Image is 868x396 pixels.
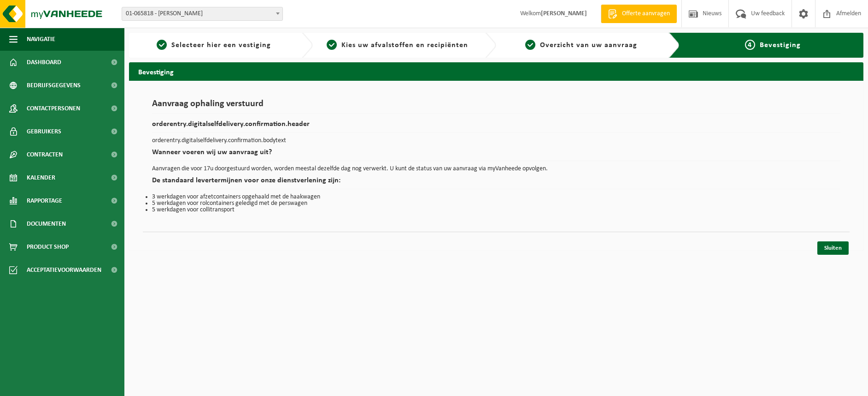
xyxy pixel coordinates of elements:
p: Aanvragen die voor 17u doorgestuurd worden, worden meestal dezelfde dag nog verwerkt. U kunt de s... [152,166,840,172]
a: 2Kies uw afvalstoffen en recipiënten [317,40,478,51]
li: 3 werkdagen voor afzetcontainers opgehaald met de haakwagen [152,194,840,200]
p: orderentry.digitalselfdelivery.confirmation.bodytext [152,138,840,144]
h1: Aanvraag ophaling verstuurd [152,99,840,114]
a: Offerte aanvragen [601,5,677,23]
h2: Wanneer voeren wij uw aanvraag uit? [152,149,840,161]
span: Acceptatievoorwaarden [27,258,101,282]
a: 3Overzicht van uw aanvraag [501,40,662,51]
span: 2 [327,40,337,50]
span: Dashboard [27,51,61,74]
li: 5 werkdagen voor rolcontainers geledigd met de perswagen [152,200,840,207]
span: Kies uw afvalstoffen en recipiënten [341,42,468,49]
span: Overzicht van uw aanvraag [540,42,637,49]
h2: orderentry.digitalselfdelivery.confirmation.header [152,120,840,133]
span: Product Shop [27,235,69,258]
span: Rapportage [27,189,62,212]
span: Contactpersonen [27,97,80,120]
span: Gebruikers [27,120,61,143]
span: Kalender [27,166,55,189]
h2: Bevestiging [129,62,863,80]
span: Documenten [27,212,66,235]
h2: De standaard levertermijnen voor onze dienstverlening zijn: [152,177,840,189]
span: Selecteer hier een vestiging [171,42,271,49]
span: 1 [157,40,167,50]
span: Bevestiging [760,42,801,49]
span: Navigatie [27,28,55,51]
li: 5 werkdagen voor collitransport [152,207,840,213]
span: 01-065818 - VANDEWAETERE KRIS - EERNEGEM [122,7,282,20]
span: Contracten [27,143,63,166]
strong: [PERSON_NAME] [541,10,587,17]
span: 4 [745,40,755,50]
span: 3 [525,40,535,50]
span: Offerte aanvragen [620,9,672,18]
span: Bedrijfsgegevens [27,74,81,97]
a: Sluiten [817,241,849,255]
span: 01-065818 - VANDEWAETERE KRIS - EERNEGEM [122,7,283,21]
a: 1Selecteer hier een vestiging [134,40,294,51]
